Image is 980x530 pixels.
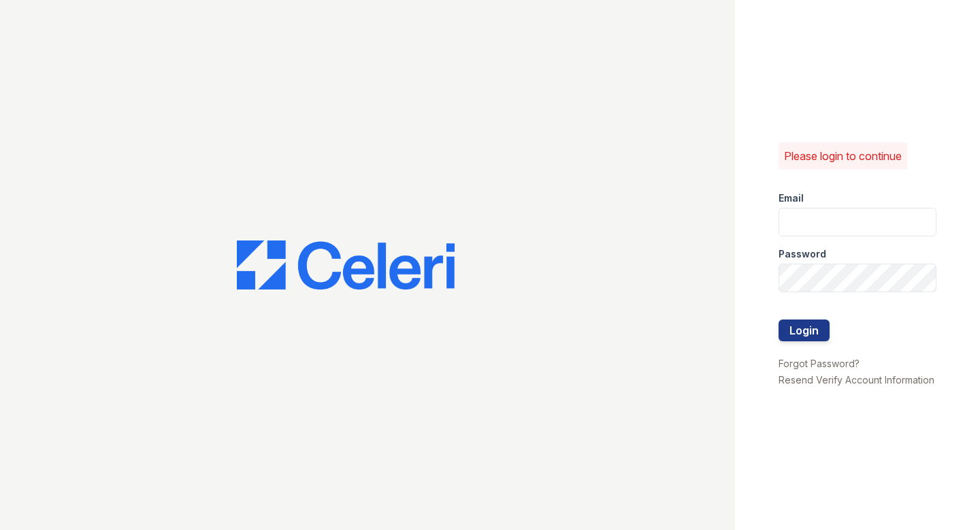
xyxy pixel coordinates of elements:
img: CE_Logo_Blue-a8612792a0a2168367f1c8372b55b34899dd931a85d93a1a3d3e32e68fde9ad4.png [237,240,455,290]
label: Email [779,191,804,205]
p: Please login to continue [784,148,902,164]
label: Password [779,247,826,261]
a: Resend Verify Account Information [779,374,934,386]
button: Login [779,319,830,341]
a: Forgot Password? [779,358,860,369]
